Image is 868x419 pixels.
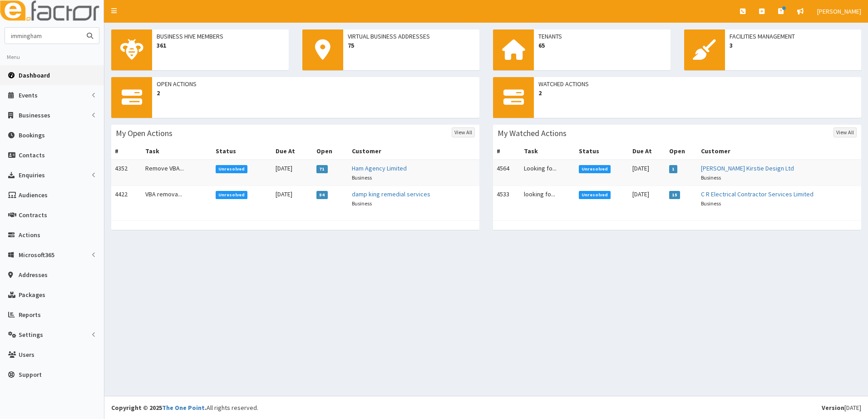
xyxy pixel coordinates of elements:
[19,171,45,179] span: Enquiries
[348,32,475,41] span: Virtual Business Addresses
[493,186,520,212] td: 4533
[157,88,475,97] span: 2
[142,143,212,160] th: Task
[493,160,520,186] td: 4564
[212,143,272,160] th: Status
[538,41,666,50] span: 65
[575,143,629,160] th: Status
[111,143,142,160] th: #
[352,200,372,207] small: Business
[538,79,857,88] span: Watched Actions
[669,191,681,199] span: 15
[348,41,475,50] span: 75
[111,160,142,186] td: 4352
[493,143,520,160] th: #
[19,151,45,159] span: Contacts
[272,143,313,160] th: Due At
[313,143,348,160] th: Open
[822,404,844,412] b: Version
[19,111,50,119] span: Businesses
[272,186,313,212] td: [DATE]
[157,32,284,41] span: Business Hive Members
[157,41,284,50] span: 361
[629,143,666,160] th: Due At
[272,160,313,186] td: [DATE]
[701,190,814,198] a: C R Electrical Contractor Services Limited
[697,143,861,160] th: Customer
[19,251,54,259] span: Microsoft365
[579,165,611,173] span: Unresolved
[520,160,575,186] td: Looking fo...
[352,174,372,181] small: Business
[19,271,48,279] span: Addresses
[19,311,41,319] span: Reports
[19,131,45,139] span: Bookings
[19,71,50,79] span: Dashboard
[19,291,45,299] span: Packages
[216,165,248,173] span: Unresolved
[352,164,407,172] a: Ham Agency Limited
[538,32,666,41] span: Tenants
[452,127,475,137] a: View All
[19,231,40,239] span: Actions
[833,127,857,137] a: View All
[111,404,207,412] strong: Copyright © 2025 .
[348,143,479,160] th: Customer
[669,165,678,173] span: 1
[701,164,794,172] a: [PERSON_NAME] Kirstie Design Ltd
[629,160,666,186] td: [DATE]
[19,211,47,219] span: Contracts
[730,41,857,50] span: 3
[104,396,868,419] footer: All rights reserved.
[352,190,430,198] a: damp king remedial services
[157,79,475,88] span: Open Actions
[498,129,567,137] h3: My Watched Actions
[817,7,861,15] span: [PERSON_NAME]
[142,186,212,212] td: VBA remova...
[19,351,35,359] span: Users
[142,160,212,186] td: Remove VBA...
[666,143,697,160] th: Open
[162,404,205,412] a: The One Point
[701,200,721,207] small: Business
[538,88,857,97] span: 2
[116,129,173,137] h3: My Open Actions
[5,28,81,44] input: Search...
[701,174,721,181] small: Business
[520,186,575,212] td: looking fo...
[579,191,611,199] span: Unresolved
[629,186,666,212] td: [DATE]
[316,165,328,173] span: 71
[19,191,48,199] span: Audiences
[19,91,38,99] span: Events
[111,186,142,212] td: 4422
[822,403,861,412] div: [DATE]
[216,191,248,199] span: Unresolved
[730,32,857,41] span: Facilities Management
[316,191,328,199] span: 54
[19,331,43,339] span: Settings
[19,370,42,379] span: Support
[520,143,575,160] th: Task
